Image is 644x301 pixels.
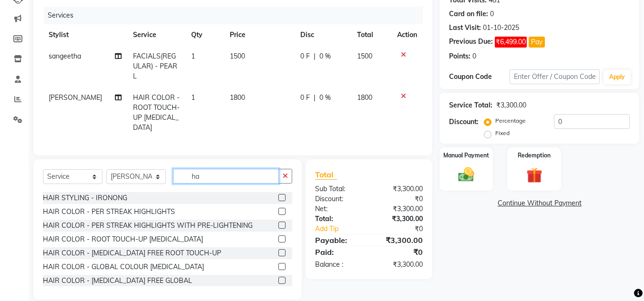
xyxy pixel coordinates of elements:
[43,276,192,286] div: HAIR COLOR - [MEDICAL_DATA] FREE GLOBAL
[319,93,331,103] span: 0 %
[369,234,430,246] div: ₹3,300.00
[43,248,221,258] div: HAIR COLOR - [MEDICAL_DATA] FREE ROOT TOUCH-UP
[449,117,479,127] div: Discount:
[191,93,195,102] span: 1
[357,93,372,102] span: 1800
[496,100,526,110] div: ₹3,300.00
[490,9,494,19] div: 0
[300,51,310,61] span: 0 F
[472,51,476,61] div: 0
[518,151,551,160] label: Redemption
[351,24,392,46] th: Total
[449,37,493,48] div: Previous Due:
[441,198,637,208] a: Continue Without Payment
[43,24,127,46] th: Stylist
[453,165,479,184] img: _cash.svg
[449,72,509,82] div: Coupon Code
[308,224,379,234] a: Add Tip
[443,151,489,160] label: Manual Payment
[314,93,316,103] span: |
[495,117,526,125] label: Percentage
[43,221,253,231] div: HAIR COLOR - PER STREAK HIGHLIGHTS WITH PRE-LIGHTENING
[49,93,102,102] span: [PERSON_NAME]
[369,194,430,204] div: ₹0
[230,52,245,60] span: 1500
[603,70,631,84] button: Apply
[308,194,369,204] div: Discount:
[495,37,527,48] span: ₹6,499.00
[495,129,510,137] label: Fixed
[369,214,430,224] div: ₹3,300.00
[224,24,295,46] th: Price
[300,93,310,103] span: 0 F
[185,24,224,46] th: Qty
[308,204,369,214] div: Net:
[308,214,369,224] div: Total:
[127,24,185,46] th: Service
[391,24,423,46] th: Action
[449,23,481,33] div: Last Visit:
[483,23,519,33] div: 01-10-2025
[308,260,369,270] div: Balance :
[357,52,372,60] span: 1500
[43,207,175,217] div: HAIR COLOR - PER STREAK HIGHLIGHTS
[133,93,180,132] span: HAIR COLOR - ROOT TOUCH-UP [MEDICAL_DATA]
[49,52,81,60] span: sangeetha
[449,9,488,19] div: Card on file:
[369,184,430,194] div: ₹3,300.00
[510,69,600,84] input: Enter Offer / Coupon Code
[295,24,351,46] th: Disc
[314,51,316,61] span: |
[308,184,369,194] div: Sub Total:
[379,224,430,234] div: ₹0
[319,51,331,61] span: 0 %
[230,93,245,102] span: 1800
[521,165,547,185] img: _gift.svg
[308,234,369,246] div: Payable:
[529,37,545,48] button: Pay
[191,52,195,60] span: 1
[173,169,279,184] input: Search or Scan
[369,246,430,258] div: ₹0
[315,170,337,180] span: Total
[449,51,470,61] div: Points:
[369,204,430,214] div: ₹3,300.00
[449,100,492,110] div: Service Total:
[308,246,369,258] div: Paid:
[369,260,430,270] div: ₹3,300.00
[44,7,430,24] div: Services
[43,262,204,272] div: HAIR COLOR - GLOBAL COLOUR [MEDICAL_DATA]
[133,52,177,80] span: FACIALS(REGULAR) - PEARL
[43,234,203,244] div: HAIR COLOR - ROOT TOUCH-UP [MEDICAL_DATA]
[43,193,127,203] div: HAIR STYLING - IRONONG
